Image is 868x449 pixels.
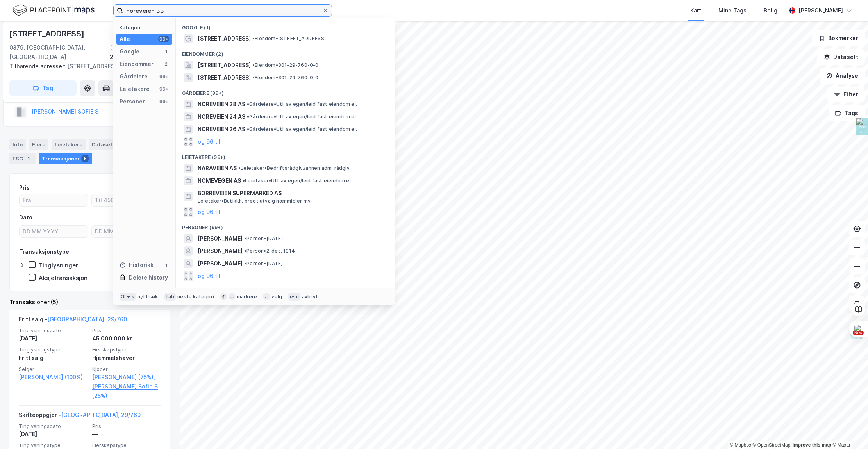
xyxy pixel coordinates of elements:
[198,61,251,70] span: [STREET_ADDRESS]
[158,73,169,80] div: 99+
[92,194,160,206] input: Til 45000000
[92,423,161,429] span: Pris
[198,234,243,243] span: [PERSON_NAME]
[92,372,161,382] a: [PERSON_NAME] (75%),
[9,139,26,150] div: Info
[690,6,701,15] div: Kart
[302,294,318,300] div: avbryt
[198,207,220,217] button: og 96 til
[238,165,241,171] span: •
[158,36,169,42] div: 99+
[19,327,88,334] span: Tinglysningsdato
[19,315,127,327] div: Fritt salg -
[92,327,161,334] span: Pris
[244,248,295,254] span: Person • 2. des. 1914
[829,105,865,121] button: Tags
[19,442,88,449] span: Tinglysningstype
[198,259,243,268] span: [PERSON_NAME]
[19,247,69,257] div: Transaksjonstype
[89,139,118,150] div: Datasett
[247,114,249,119] span: •
[237,294,257,300] div: markere
[92,226,160,237] input: DD.MM.YYYY
[158,86,169,92] div: 99+
[92,346,161,353] span: Eierskapstype
[252,75,319,81] span: Eiendom • 301-29-760-0-0
[92,353,161,363] div: Hjemmelshaver
[158,98,169,105] div: 99+
[29,139,48,150] div: Eiere
[39,262,78,269] div: Tinglysninger
[92,366,161,372] span: Kjøper
[19,353,88,363] div: Fritt salg
[247,126,249,132] span: •
[123,5,322,16] input: Søk på adresse, matrikkel, gårdeiere, leietakere eller personer
[244,248,246,254] span: •
[92,429,161,439] div: —
[9,80,77,96] button: Tag
[120,59,154,69] div: Eiendommer
[247,101,357,107] span: Gårdeiere • Utl. av egen/leid fast eiendom el.
[252,36,326,42] span: Eiendom • [STREET_ADDRESS]
[19,429,88,439] div: [DATE]
[164,293,176,301] div: tab
[176,18,395,32] div: Google (1)
[110,43,170,62] div: [GEOGRAPHIC_DATA], 29/760
[198,164,237,173] span: NARAVEIEN AS
[176,282,395,296] div: Historikk (1)
[829,412,868,449] iframe: Chat Widget
[198,34,251,43] span: [STREET_ADDRESS]
[198,112,245,121] span: NOREVEIEN 24 AS
[20,194,88,206] input: Fra
[19,213,32,222] div: Dato
[129,273,168,282] div: Delete history
[198,125,245,134] span: NOREVEIEN 26 AS
[92,442,161,449] span: Eierskapstype
[120,47,139,56] div: Google
[243,178,352,184] span: Leietaker • Utl. av egen/leid fast eiendom el.
[244,260,283,267] span: Person • [DATE]
[247,114,357,120] span: Gårdeiere • Utl. av egen/leid fast eiendom el.
[198,100,245,109] span: NOREVEIEN 28 AS
[817,49,865,65] button: Datasett
[252,62,319,68] span: Eiendom • 301-29-760-0-0
[19,410,141,423] div: Skifteoppgjør -
[138,294,158,300] div: nytt søk
[252,75,255,80] span: •
[176,84,395,98] div: Gårdeiere (99+)
[9,43,110,62] div: 0379, [GEOGRAPHIC_DATA], [GEOGRAPHIC_DATA]
[120,293,136,301] div: ⌘ + k
[52,139,86,150] div: Leietakere
[19,183,30,192] div: Pris
[163,262,169,268] div: 1
[247,101,249,107] span: •
[176,148,395,162] div: Leietakere (99+)
[61,412,141,418] a: [GEOGRAPHIC_DATA], 29/760
[81,155,89,162] div: 5
[238,165,351,171] span: Leietaker • Bedriftsrådgiv./annen adm. rådgiv.
[120,84,150,94] div: Leietakere
[163,48,169,55] div: 1
[176,218,395,232] div: Personer (99+)
[176,45,395,59] div: Eiendommer (2)
[120,34,130,44] div: Alle
[39,153,92,164] div: Transaksjoner
[764,6,777,15] div: Bolig
[244,260,246,266] span: •
[812,30,865,46] button: Bokmerker
[120,72,148,81] div: Gårdeiere
[247,126,357,132] span: Gårdeiere • Utl. av egen/leid fast eiendom el.
[288,293,300,301] div: esc
[829,412,868,449] div: Kontrollprogram for chat
[198,246,243,256] span: [PERSON_NAME]
[19,346,88,353] span: Tinglysningstype
[9,27,86,40] div: [STREET_ADDRESS]
[9,63,67,69] span: Tilhørende adresser:
[198,137,220,146] button: og 96 til
[827,87,865,102] button: Filter
[198,271,220,281] button: og 96 til
[271,294,282,300] div: velg
[13,4,95,17] img: logo.f888ab2527a4732fd821a326f86c7f29.svg
[92,334,161,343] div: 45 000 000 kr
[730,442,751,448] a: Mapbox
